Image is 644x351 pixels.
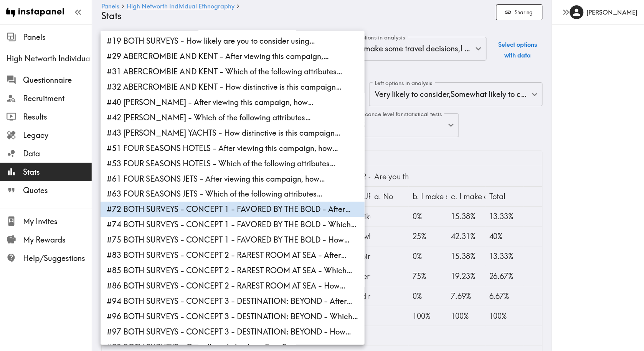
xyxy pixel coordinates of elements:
li: #29 ABERCROMBIE AND KENT - After viewing this campaign,… [101,49,365,64]
li: #40 [PERSON_NAME] - After viewing this campaign, how… [101,95,365,110]
li: #42 [PERSON_NAME] - Which of the following attributes… [101,110,365,125]
li: #61 FOUR SEASONS JETS - After viewing this campaign, how… [101,171,365,187]
li: #32 ABERCROMBIE AND KENT - How distinctive is this campaign… [101,79,365,95]
li: #97 BOTH SURVEYS - CONCEPT 3 - DESTINATION: BEYOND - How… [101,325,365,340]
li: #94 BOTH SURVEYS - CONCEPT 3 - DESTINATION: BEYOND - After… [101,294,365,309]
li: #53 FOUR SEASONS HOTELS - Which of the following attributes… [101,156,365,171]
li: #75 BOTH SURVEYS - CONCEPT 1 - FAVORED BY THE BOLD - How… [101,233,365,248]
li: #96 BOTH SURVEYS - CONCEPT 3 - DESTINATION: BEYOND - Which… [101,309,365,325]
li: #86 BOTH SURVEYS - CONCEPT 2 - RAREST ROOM AT SEA - How… [101,279,365,294]
li: #74 BOTH SURVEYS - CONCEPT 1 - FAVORED BY THE BOLD - Which… [101,217,365,233]
li: #31 ABERCROMBIE AND KENT - Which of the following attributes… [101,64,365,79]
li: #83 BOTH SURVEYS - CONCEPT 2 - RAREST ROOM AT SEA - After… [101,248,365,263]
li: #72 BOTH SURVEYS - CONCEPT 1 - FAVORED BY THE BOLD - After… [101,202,365,217]
li: #19 BOTH SURVEYS - How likely are you to consider using… [101,33,365,49]
li: #51 FOUR SEASONS HOTELS - After viewing this campaign, how… [101,141,365,156]
li: #63 FOUR SEASONS JETS - Which of the following attributes… [101,187,365,202]
li: #85 BOTH SURVEYS - CONCEPT 2 - RAREST ROOM AT SEA - Which… [101,263,365,279]
li: #43 [PERSON_NAME] YACHTS - How distinctive is this campaign… [101,125,365,141]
